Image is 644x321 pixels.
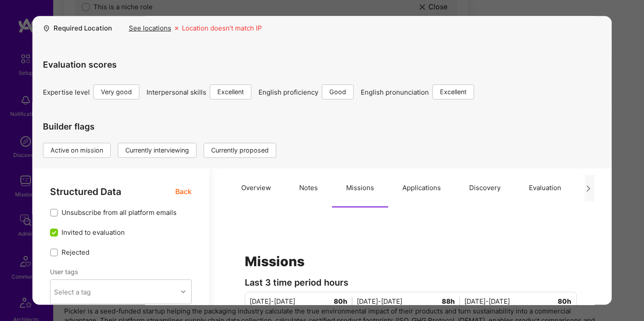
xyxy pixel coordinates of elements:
i: icon Chevron [181,290,185,294]
div: Very good [93,85,139,100]
button: Discovery [455,169,515,208]
span: Structured Data [50,187,121,198]
span: Rejected [62,248,89,257]
span: Interpersonal skills [147,88,206,97]
label: User tags [50,268,78,276]
div: Active on mission [43,143,111,158]
div: See locations [129,23,171,33]
button: Evaluation [515,169,575,208]
div: Required Location [54,23,129,38]
i: icon Next [585,185,592,192]
h4: Evaluation scores [43,60,602,70]
span: 80h [558,297,571,306]
div: Location doesn’t match IP [182,23,262,38]
button: Missions [332,169,388,208]
button: Applications [388,169,455,208]
span: Unsubscribe from all platform emails [62,208,177,218]
span: English pronunciation [361,88,429,97]
div: Excellent [210,85,251,100]
div: [DATE]-[DATE] [357,297,464,306]
div: Excellent [432,85,474,100]
h1: Missions [245,254,577,270]
div: Currently interviewing [118,143,197,158]
span: Back [175,187,192,198]
div: Good [322,85,354,100]
span: 80h [334,297,352,306]
button: Notes [285,169,332,208]
h4: Builder flags [43,122,283,132]
span: Invited to evaluation [62,228,125,237]
button: Overview [227,169,285,208]
i: icon Missing [175,23,178,34]
div: Currently proposed [204,143,276,158]
div: Select a tag [54,287,90,297]
div: [DATE]-[DATE] [464,297,571,306]
span: English proficiency [258,88,318,97]
span: Expertise level [43,88,90,97]
i: icon Location [43,23,50,34]
div: Last 3 time period hours [245,279,577,288]
div: modal [32,16,612,305]
div: [DATE]-[DATE] [250,297,357,306]
span: 88h [442,297,460,306]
